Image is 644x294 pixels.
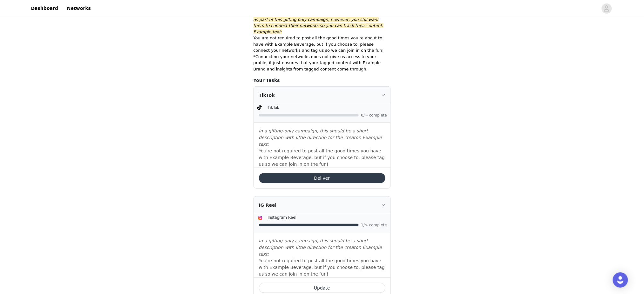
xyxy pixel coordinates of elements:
[259,173,385,183] button: Deliver
[268,215,297,220] span: Instagram Reel
[259,283,385,293] button: Update
[259,257,385,277] p: You're not required to post all the good times you have with Example Beverage, but if you choose ...
[27,1,62,16] a: Dashboard
[268,105,280,110] span: TikTok
[254,87,390,104] div: icon: rightTikTok
[382,93,385,97] i: icon: right
[63,1,95,16] a: Networks
[258,216,263,221] img: Instagram Reels Icon
[604,3,610,14] div: avatar
[254,35,391,72] p: You are not required to post all the good times you're about to have with Example Beverage, but i...
[254,197,390,214] div: icon: rightIG Reel
[259,238,382,257] em: In a gifting-only campaign, this should be a short description with little direction for the crea...
[254,11,387,34] em: Great place to add a reminder that they are not required to post as part of this gifting only cam...
[613,272,628,288] div: Open Intercom Messenger
[259,148,385,168] p: You're not required to post all the good times you have with Example Beverage, but if you choose ...
[361,223,387,227] span: 1/∞ complete
[361,113,387,117] span: 0/∞ complete
[382,203,385,207] i: icon: right
[254,77,391,84] h4: Your Tasks
[259,128,382,147] em: In a gifting-only campaign, this should be a short description with little direction for the crea...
